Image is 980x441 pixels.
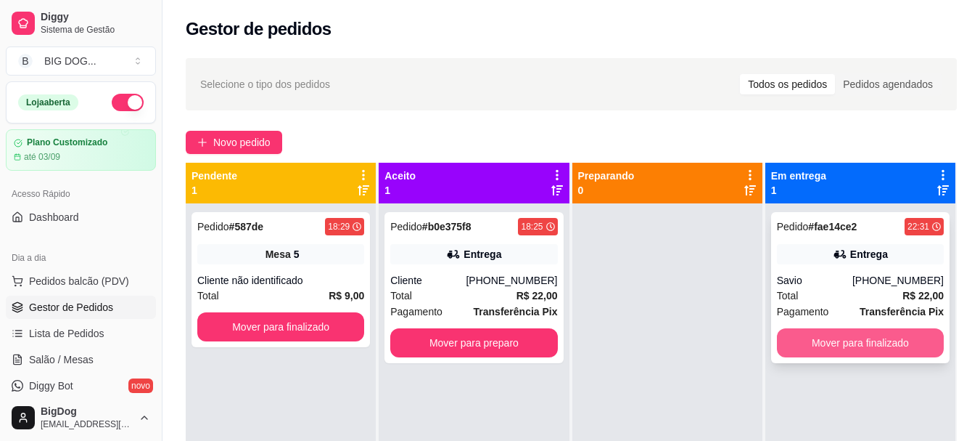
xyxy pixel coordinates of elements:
div: Cliente não identificado [197,273,364,288]
div: 18:25 [521,221,543,232]
button: Novo pedido [186,131,282,154]
a: Lista de Pedidos [6,322,156,345]
div: Acesso Rápido [6,182,156,206]
span: Total [777,288,799,304]
div: Dia a dia [6,246,156,270]
strong: R$ 22,00 [902,290,944,302]
a: Gestor de Pedidos [6,296,156,319]
span: Diggy [41,11,150,24]
button: Alterar Status [112,94,144,111]
span: [EMAIL_ADDRESS][DOMAIN_NAME] [41,418,133,430]
span: plus [197,137,207,147]
div: Savio [777,273,852,288]
span: Sistema de Gestão [41,24,150,36]
div: 5 [294,247,300,262]
button: Pedidos balcão (PDV) [6,270,156,293]
p: Em entrega [771,169,826,183]
article: Plano Customizado [27,137,107,148]
span: Novo pedido [213,134,271,150]
button: BigDog[EMAIL_ADDRESS][DOMAIN_NAME] [6,400,156,435]
span: Diggy Bot [29,379,73,393]
span: Pedido [777,221,809,232]
div: 22:31 [907,221,929,232]
span: Total [390,288,412,304]
p: 1 [384,183,416,198]
strong: Transferência Pix [474,306,558,317]
button: Mover para preparo [390,328,557,357]
button: Mover para finalizado [777,328,944,357]
a: Salão / Mesas [6,348,156,371]
a: DiggySistema de Gestão [6,6,156,41]
strong: # 587de [229,221,264,232]
p: 1 [771,183,826,198]
span: Pagamento [777,304,829,320]
strong: # fae14ce2 [808,221,857,232]
span: Selecione o tipo dos pedidos [200,76,330,92]
span: Dashboard [29,210,79,224]
h2: Gestor de pedidos [186,17,332,41]
p: Pendente [192,169,237,183]
button: Select a team [6,46,156,76]
a: Dashboard [6,206,156,229]
strong: Transferência Pix [860,306,944,317]
strong: # b0e375f8 [422,221,472,232]
p: Aceito [384,169,416,183]
div: Entrega [464,247,501,262]
p: 1 [192,183,237,198]
span: Pedido [390,221,422,232]
span: B [18,54,33,68]
span: Total [197,288,219,304]
div: BIG DOG ... [44,54,96,68]
span: Mesa [265,247,291,262]
span: Pedidos balcão (PDV) [29,274,129,288]
div: [PHONE_NUMBER] [852,273,944,288]
strong: R$ 9,00 [329,290,364,302]
p: 0 [578,183,635,198]
span: BigDog [41,405,133,418]
div: Todos os pedidos [740,74,835,94]
div: Entrega [850,247,888,262]
div: Cliente [390,273,466,288]
article: até 03/09 [24,151,60,163]
strong: R$ 22,00 [516,290,558,302]
a: Plano Customizadoaté 03/09 [6,129,156,171]
div: Loja aberta [18,94,78,110]
span: Pagamento [390,304,442,320]
span: Lista de Pedidos [29,326,104,341]
button: Mover para finalizado [197,312,364,341]
span: Salão / Mesas [29,352,94,367]
div: [PHONE_NUMBER] [466,273,557,288]
span: Pedido [197,221,229,232]
span: Gestor de Pedidos [29,300,113,315]
p: Preparando [578,169,635,183]
div: Pedidos agendados [835,74,941,94]
div: 18:29 [328,221,350,232]
a: Diggy Botnovo [6,374,156,397]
